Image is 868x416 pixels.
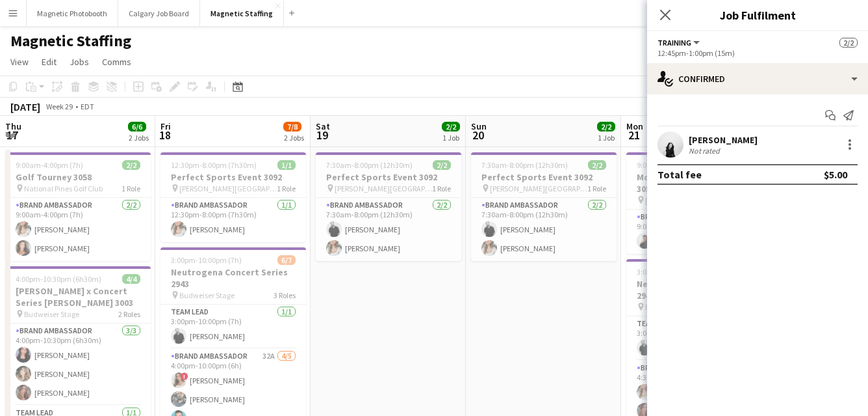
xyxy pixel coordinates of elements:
[316,171,461,183] h3: Perfect Sports Event 3092
[160,171,306,183] h3: Perfect Sports Event 3092
[657,38,702,48] button: Training
[283,122,301,132] span: 7/8
[645,195,717,205] span: [GEOGRAPHIC_DATA]
[647,7,868,23] h3: Job Fulfilment
[122,160,140,170] span: 2/2
[24,184,103,193] span: National Pines Golf Club
[181,372,188,380] span: !
[5,198,151,261] app-card-role: Brand Ambassador2/29:00am-4:00pm (7h)[PERSON_NAME][PERSON_NAME]
[490,184,587,193] span: [PERSON_NAME][GEOGRAPHIC_DATA] [GEOGRAPHIC_DATA]
[316,152,461,261] app-job-card: 7:30am-8:00pm (12h30m)2/2Perfect Sports Event 3092 [PERSON_NAME][GEOGRAPHIC_DATA] [GEOGRAPHIC_DAT...
[10,100,40,113] div: [DATE]
[179,290,235,300] span: Budweiser Stage
[160,120,171,132] span: Fri
[637,267,708,277] span: 3:00pm-10:00pm (7h)
[442,122,460,132] span: 2/2
[129,133,149,143] div: 2 Jobs
[24,309,79,319] span: Budweiser Stage
[626,210,772,254] app-card-role: Brand Ambassador1/19:00am-8:00pm (11h)[PERSON_NAME]
[626,278,772,301] h3: Neutrogena Concert Series 2943
[469,128,487,143] span: 20
[626,316,772,361] app-card-role: Team Lead1/13:00pm-10:00pm (7h)[PERSON_NAME]
[657,168,702,181] div: Total fee
[657,38,691,48] span: Training
[5,324,151,406] app-card-role: Brand Ambassador3/34:00pm-10:30pm (6h30m)[PERSON_NAME][PERSON_NAME][PERSON_NAME]
[122,274,140,284] span: 4/4
[121,184,140,193] span: 1 Role
[160,198,306,242] app-card-role: Brand Ambassador1/112:30pm-8:00pm (7h30m)[PERSON_NAME]
[160,266,306,290] h3: Neutrogena Concert Series 2943
[284,133,304,143] div: 2 Jobs
[10,56,29,68] span: View
[626,152,772,254] app-job-card: 9:00am-8:00pm (11h)1/1Montreal Event Assistant 3056 [GEOGRAPHIC_DATA]1 RoleBrand Ambassador1/19:0...
[16,274,101,284] span: 4:00pm-10:30pm (6h30m)
[824,168,847,181] div: $5.00
[128,122,146,132] span: 6/6
[81,102,94,111] div: EDT
[647,63,868,94] div: Confirmed
[171,255,242,265] span: 3:00pm-10:00pm (7h)
[597,122,615,132] span: 2/2
[624,128,643,143] span: 21
[689,134,758,146] div: [PERSON_NAME]
[5,120,21,132] span: Thu
[335,184,432,193] span: [PERSON_NAME][GEOGRAPHIC_DATA] [GEOGRAPHIC_DATA]
[645,302,700,312] span: Budweiser Stage
[598,133,615,143] div: 1 Job
[97,53,136,70] a: Comms
[64,53,94,70] a: Jobs
[316,198,461,261] app-card-role: Brand Ambassador2/27:30am-8:00pm (12h30m)[PERSON_NAME][PERSON_NAME]
[471,198,617,261] app-card-role: Brand Ambassador2/27:30am-8:00pm (12h30m)[PERSON_NAME][PERSON_NAME]
[277,255,296,265] span: 6/7
[5,171,151,183] h3: Golf Tourney 3058
[471,152,617,261] app-job-card: 7:30am-8:00pm (12h30m)2/2Perfect Sports Event 3092 [PERSON_NAME][GEOGRAPHIC_DATA] [GEOGRAPHIC_DAT...
[118,309,140,319] span: 2 Roles
[10,31,131,51] h1: Magnetic Staffing
[160,305,306,349] app-card-role: Team Lead1/13:00pm-10:00pm (7h)[PERSON_NAME]
[70,56,89,68] span: Jobs
[637,160,708,170] span: 9:00am-8:00pm (11h)
[314,128,330,143] span: 19
[432,184,451,193] span: 1 Role
[42,56,57,68] span: Edit
[277,160,296,170] span: 1/1
[3,128,21,143] span: 17
[27,1,118,26] button: Magnetic Photobooth
[626,120,643,132] span: Mon
[442,133,459,143] div: 1 Job
[588,160,606,170] span: 2/2
[200,1,284,26] button: Magnetic Staffing
[626,171,772,195] h3: Montreal Event Assistant 3056
[118,1,200,26] button: Calgary Job Board
[159,128,171,143] span: 18
[171,160,257,170] span: 12:30pm-8:00pm (7h30m)
[481,160,568,170] span: 7:30am-8:00pm (12h30m)
[689,146,722,156] div: Not rated
[16,160,83,170] span: 9:00am-4:00pm (7h)
[36,53,62,70] a: Edit
[326,160,413,170] span: 7:30am-8:00pm (12h30m)
[5,53,34,70] a: View
[471,120,487,132] span: Sun
[433,160,451,170] span: 2/2
[5,285,151,309] h3: [PERSON_NAME] x Concert Series [PERSON_NAME] 3003
[160,152,306,242] app-job-card: 12:30pm-8:00pm (7h30m)1/1Perfect Sports Event 3092 [PERSON_NAME][GEOGRAPHIC_DATA] [GEOGRAPHIC_DAT...
[839,38,858,48] span: 2/2
[179,184,277,193] span: [PERSON_NAME][GEOGRAPHIC_DATA] [GEOGRAPHIC_DATA]
[274,290,296,300] span: 3 Roles
[587,184,606,193] span: 1 Role
[277,184,296,193] span: 1 Role
[102,56,131,68] span: Comms
[316,120,330,132] span: Sat
[43,102,75,111] span: Week 29
[5,152,151,261] app-job-card: 9:00am-4:00pm (7h)2/2Golf Tourney 3058 National Pines Golf Club1 RoleBrand Ambassador2/29:00am-4:...
[657,48,858,58] div: 12:45pm-1:00pm (15m)
[471,171,617,183] h3: Perfect Sports Event 3092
